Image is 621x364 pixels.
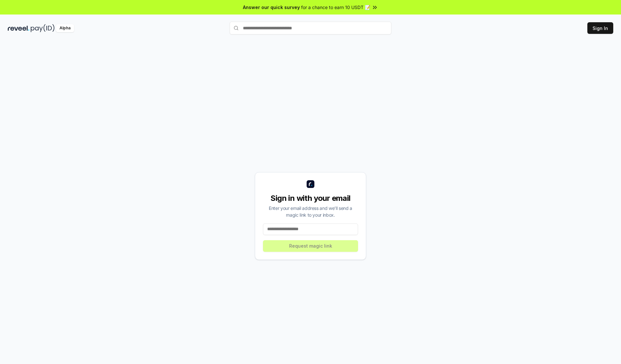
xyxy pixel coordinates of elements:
img: logo_small [307,180,314,188]
span: for a chance to earn 10 USDT 📝 [301,4,370,11]
img: reveel_dark [8,24,29,32]
span: Answer our quick survey [243,4,300,11]
div: Alpha [56,24,74,32]
div: Enter your email address and we’ll send a magic link to your inbox. [263,205,358,218]
img: pay_id [31,24,55,32]
button: Sign In [587,22,613,34]
div: Sign in with your email [263,193,358,203]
